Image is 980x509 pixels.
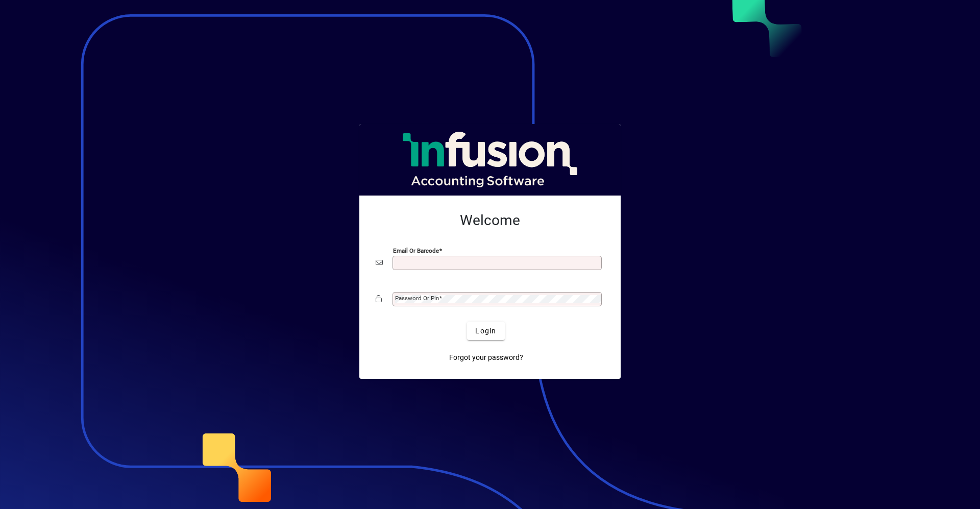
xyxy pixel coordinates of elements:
[445,348,527,367] a: Forgot your password?
[475,326,496,336] span: Login
[467,322,504,340] button: Login
[395,295,439,302] mat-label: Password or Pin
[393,247,439,254] mat-label: Email or Barcode
[449,352,523,363] span: Forgot your password?
[376,212,604,229] h2: Welcome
